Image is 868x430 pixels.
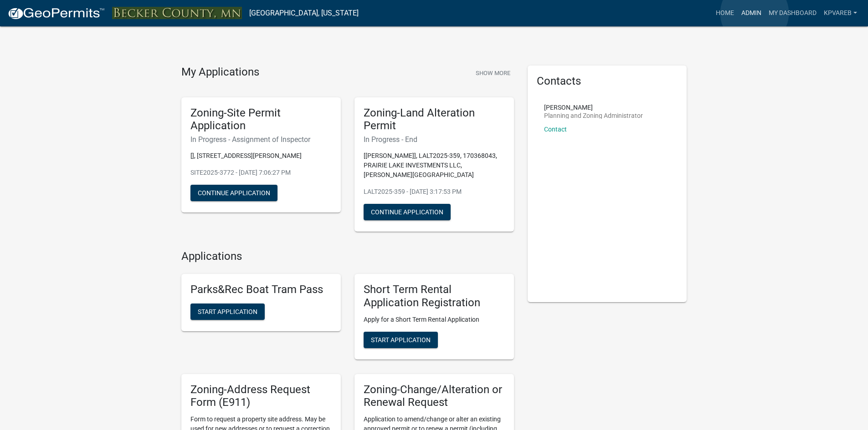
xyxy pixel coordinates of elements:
[472,66,514,81] button: Show More
[544,104,643,111] p: [PERSON_NAME]
[364,204,451,220] button: Continue Application
[364,315,505,324] p: Apply for a Short Term Rental Application
[544,112,643,119] p: Planning and Zoning Administrator
[190,168,332,177] p: SITE2025-3772 - [DATE] 7:06:27 PM
[364,151,505,180] p: [[PERSON_NAME]], LALT2025-359, 170368043, PRAIRIE LAKE INVESTMENTS LLC, [PERSON_NAME][GEOGRAPHIC_...
[190,135,332,144] h6: In Progress - Assignment of Inspector
[190,185,277,201] button: Continue Application
[112,7,242,19] img: Becker County, Minnesota
[364,135,505,144] h6: In Progress - End
[190,304,265,320] button: Start Application
[190,106,332,133] h5: Zoning-Site Permit Application
[198,308,257,315] span: Start Application
[712,5,738,22] a: Home
[364,187,505,197] p: LALT2025-359 - [DATE] 3:17:53 PM
[181,66,259,79] h4: My Applications
[364,383,505,410] h5: Zoning-Change/Alteration or Renewal Request
[765,5,820,22] a: My Dashboard
[190,283,332,296] h5: Parks&Rec Boat Tram Pass
[544,126,567,133] a: Contact
[364,332,438,348] button: Start Application
[190,383,332,410] h5: Zoning-Address Request Form (E911)
[364,283,505,309] h5: Short Term Rental Application Registration
[537,75,678,88] h5: Contacts
[371,336,431,343] span: Start Application
[364,106,505,133] h5: Zoning-Land Alteration Permit
[249,5,359,21] a: [GEOGRAPHIC_DATA], [US_STATE]
[181,250,514,263] h4: Applications
[190,151,332,161] p: [], [STREET_ADDRESS][PERSON_NAME]
[820,5,861,22] a: kpvareb
[738,5,765,22] a: Admin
